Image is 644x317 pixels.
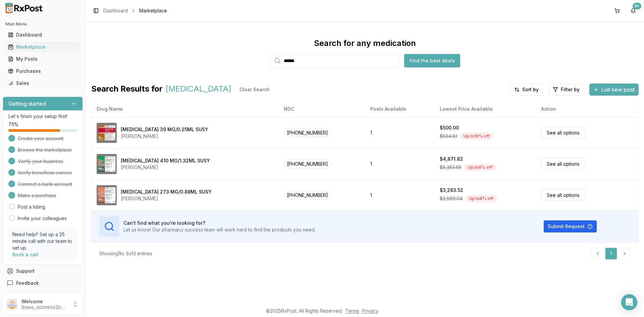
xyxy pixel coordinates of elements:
[8,80,77,87] div: Sales
[97,123,117,143] img: Invega Sustenna 39 MG/0.25ML SUSY
[541,189,585,201] a: See all options
[3,78,83,89] button: Sales
[18,135,63,142] span: Create your account
[5,65,80,77] a: Purchases
[284,191,331,200] span: [PHONE_NUMBER]
[621,294,637,310] div: Open Intercom Messenger
[536,101,639,117] th: Action
[628,5,639,16] button: 9+
[440,164,462,171] span: $5,353.65
[589,87,639,94] a: List new post
[365,117,434,148] td: 1
[121,126,208,133] div: [MEDICAL_DATA] 39 MG/0.25ML SUSY
[5,53,80,65] a: My Posts
[3,30,83,40] button: Dashboard
[440,133,457,140] span: $594.81
[345,308,359,314] a: Terms
[18,192,56,199] span: Make a purchase
[440,124,459,131] div: $500.00
[8,44,77,50] div: Marketplace
[541,158,585,170] a: See all options
[5,29,80,41] a: Dashboard
[278,101,365,117] th: NDC
[8,113,77,120] p: Let's finish your setup first!
[633,3,641,9] div: 9+
[123,220,316,226] h3: Can't find what you're looking for?
[18,147,72,153] span: Browse the marketplace
[8,56,77,62] div: My Posts
[8,100,46,108] h3: Getting started
[8,32,77,38] div: Dashboard
[592,248,631,260] nav: pagination
[123,226,316,233] p: Let us know! Our pharmacy success team will work hard to find the products you need.
[18,169,72,176] span: Verify beneficial owners
[465,195,497,202] div: Up to 8 % off
[103,7,128,14] a: Dashboard
[3,277,83,289] button: Feedback
[16,280,39,286] span: Feedback
[460,133,493,140] div: Up to 16 % off
[3,66,83,76] button: Purchases
[18,204,45,210] a: Post a listing
[18,181,72,188] span: Connect a bank account
[365,179,434,211] td: 1
[21,305,68,310] p: [EMAIL_ADDRESS][DOMAIN_NAME]
[544,220,597,232] button: Submit Request
[99,250,152,257] div: Showing 1 to 3 of 3 entries
[103,7,167,14] nav: breadcrumb
[3,42,83,52] button: Marketplace
[97,154,117,174] img: Invega Trinza 410 MG/1.32ML SUSY
[165,84,231,96] span: [MEDICAL_DATA]
[121,189,212,195] div: [MEDICAL_DATA] 273 MG/0.88ML SUSY
[139,7,167,14] span: Marketplace
[561,86,580,93] span: Filter by
[440,187,463,194] div: $3,283.52
[18,158,63,165] span: Verify your business
[605,248,617,260] a: 1
[440,156,463,162] div: $4,871.82
[3,54,83,64] button: My Posts
[5,21,80,27] h2: Main Menu
[8,68,77,74] div: Purchases
[3,265,83,277] button: Support
[91,84,163,96] span: Search Results for
[121,195,212,202] div: [PERSON_NAME]
[510,84,543,96] button: Sort by
[548,84,584,96] button: Filter by
[121,133,208,140] div: [PERSON_NAME]
[314,38,416,49] div: Search for any medication
[284,159,331,168] span: [PHONE_NUMBER]
[97,185,117,205] img: Invega Trinza 273 MG/0.88ML SUSY
[284,128,331,137] span: [PHONE_NUMBER]
[522,86,539,93] span: Sort by
[541,127,585,139] a: See all options
[440,195,463,202] span: $3,569.04
[365,101,434,117] th: Posts Available
[12,231,73,251] p: Need help? Set up a 25 minute call with our team to set up.
[91,101,278,117] th: Drug Name
[121,157,210,164] div: [MEDICAL_DATA] 410 MG/1.32ML SUSY
[601,86,635,94] span: List new post
[234,84,275,96] button: Clear Search
[5,41,80,53] a: Marketplace
[7,299,17,310] img: User avatar
[464,164,496,171] div: Up to 9 % off
[589,84,639,96] button: List new post
[121,164,210,171] div: [PERSON_NAME]
[3,3,46,13] img: RxPost Logo
[365,148,434,179] td: 1
[8,121,18,128] span: 75 %
[404,54,460,67] button: Find the best deals
[362,308,378,314] a: Privacy
[18,215,67,222] a: Invite your colleagues
[434,101,536,117] th: Lowest Price Available
[12,252,38,257] a: Book a call
[21,298,68,305] p: Welcome
[5,77,80,89] a: Sales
